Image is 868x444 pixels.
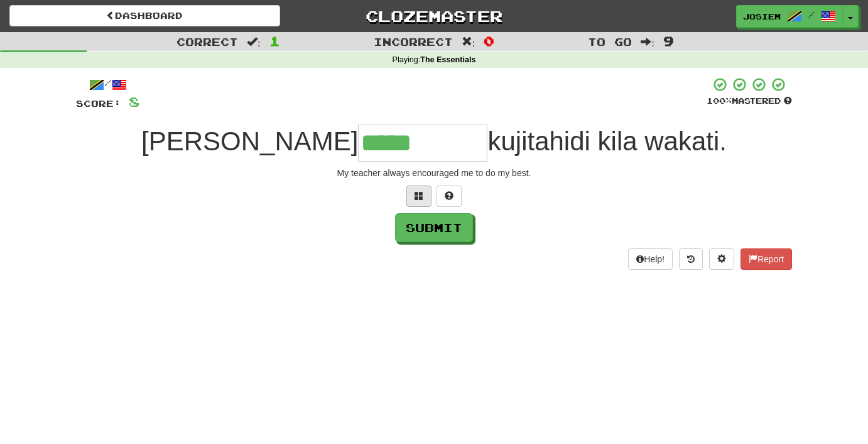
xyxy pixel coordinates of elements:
span: 0 [484,33,494,48]
span: [PERSON_NAME] [141,126,358,156]
button: Help! [628,248,673,270]
a: Dashboard [9,5,280,26]
span: To go [588,35,632,48]
span: 9 [663,33,674,48]
span: 1 [269,33,280,48]
div: Mastered [707,96,792,107]
span: 8 [129,94,139,109]
button: Round history (alt+y) [679,248,703,270]
span: Score: [76,98,121,109]
button: Report [741,248,792,270]
span: : [641,36,654,47]
span: Incorrect [374,35,453,48]
a: JosieM / [736,5,843,28]
a: Clozemaster [299,5,570,27]
button: Submit [395,213,473,242]
span: : [247,36,261,47]
span: : [462,36,475,47]
button: Single letter hint - you only get 1 per sentence and score half the points! alt+h [437,186,462,207]
strong: The Essentials [420,55,475,64]
div: My teacher always encouraged me to do my best. [76,167,792,179]
button: Switch sentence to multiple choice alt+p [406,186,431,207]
div: / [76,77,139,92]
span: kujitahidi kila wakati. [487,126,727,156]
span: / [808,10,815,19]
span: 100 % [707,96,732,106]
span: Correct [176,35,238,48]
span: JosieM [743,11,781,22]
